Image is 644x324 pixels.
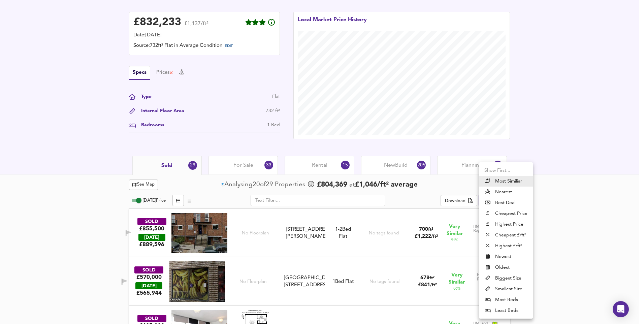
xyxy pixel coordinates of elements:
li: Highest £/ft² [479,240,533,251]
li: Highest Price [479,219,533,230]
div: Open Intercom Messenger [613,301,629,317]
li: Cheapest Price [479,208,533,219]
li: Least Beds [479,305,533,316]
u: Most Similiar [495,178,522,185]
li: Smallest Size [479,284,533,294]
li: Biggest Size [479,273,533,284]
li: Most Beds [479,294,533,305]
li: Best Deal [479,197,533,208]
li: Newest [479,251,533,262]
li: Cheapest £/ft² [479,230,533,240]
li: Nearest [479,187,533,197]
li: Oldest [479,262,533,273]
